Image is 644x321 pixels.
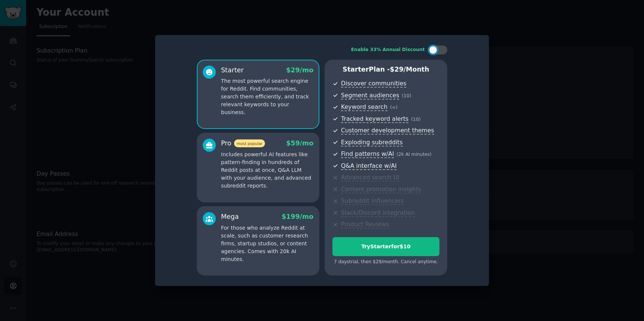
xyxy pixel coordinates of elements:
[341,197,404,205] span: Subreddit influencers
[221,139,265,148] div: Pro
[402,93,411,98] span: ( 10 )
[221,151,313,190] p: Includes powerful AI features like pattern-finding in hundreds of Reddit posts at once, Q&A LLM w...
[341,103,388,111] span: Keyword search
[286,139,313,147] span: $ 59 /mo
[351,47,425,53] div: Enable 33% Annual Discount
[341,127,434,135] span: Customer development themes
[286,66,313,74] span: $ 29 /mo
[282,213,313,220] span: $ 199 /mo
[332,237,439,256] button: TryStarterfor$10
[341,174,399,182] span: Advanced search UI
[221,66,244,75] div: Starter
[221,224,313,263] p: For those who analyze Reddit at scale, such as customer research firms, startup studios, or conte...
[341,115,408,123] span: Tracked keyword alerts
[341,221,389,229] span: Product Reviews
[341,162,397,170] span: Q&A interface w/AI
[341,209,415,217] span: Slack/Discord integration
[332,65,439,74] p: Starter Plan -
[221,212,239,221] div: Mega
[333,243,439,251] div: Try Starter for $10
[390,66,429,73] span: $ 29 /month
[341,92,399,100] span: Segment audiences
[221,77,313,116] p: The most powerful search engine for Reddit. Find communities, search them efficiently, and track ...
[341,80,406,88] span: Discover communities
[332,259,439,265] div: 7 days trial, then $ 29 /month . Cancel anytime.
[390,105,398,110] span: ( ∞ )
[411,117,420,122] span: ( 10 )
[341,150,394,158] span: Find patterns w/AI
[234,139,265,147] span: most popular
[341,186,421,193] span: Content promotion insights
[341,139,402,147] span: Exploding subreddits
[397,152,432,157] span: ( 2k AI minutes )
